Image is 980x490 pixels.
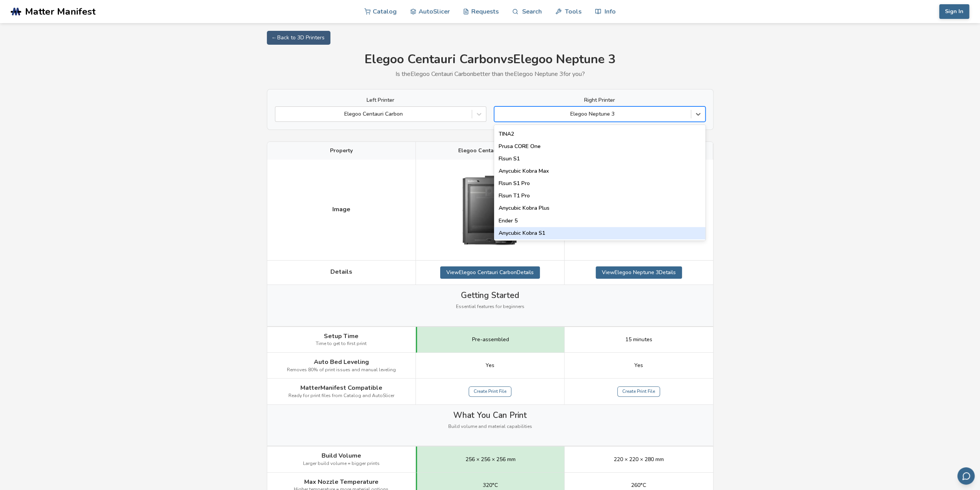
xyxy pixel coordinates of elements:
[314,359,369,365] span: Auto Bed Leveling
[498,111,500,117] input: Elegoo Neptune 3Flashforge Adventurer 4 ProPrusa MiniQIDI X-CF ProQIDI X-Max 3QIDI X-Plus 3QIDI X...
[494,165,705,177] div: Anycubic Kobra Max
[267,52,714,67] h1: Elegoo Centauri Carbon vs Elegoo Neptune 3
[614,456,664,463] span: 220 × 220 × 280 mm
[275,97,486,103] label: Left Printer
[303,461,380,466] span: Larger build volume = bigger prints
[324,333,358,340] span: Setup Time
[330,268,352,275] span: Details
[456,304,524,310] span: Essential features for beginners
[440,266,540,279] a: ViewElegoo Centauri CarbonDetails
[625,337,652,343] span: 15 minutes
[332,206,350,213] span: Image
[287,367,396,373] span: Removes 80% of print issues and manual leveling
[494,128,705,140] div: TINA2
[322,452,361,459] span: Build Volume
[304,478,379,485] span: Max Nozzle Temperature
[279,111,281,117] input: Elegoo Centauri Carbon
[494,227,705,239] div: Anycubic Kobra S1
[494,177,705,190] div: Flsun S1 Pro
[494,202,705,214] div: Anycubic Kobra Plus
[631,482,646,488] span: 260°C
[300,384,382,391] span: MatterManifest Compatible
[494,97,705,103] label: Right Printer
[617,386,660,397] a: Create Print File
[25,6,95,17] span: Matter Manifest
[316,341,367,347] span: Time to get to first print
[267,31,330,45] a: ← Back to 3D Printers
[288,393,394,399] span: Ready for print files from Catalog and AutoSlicer
[453,411,527,420] span: What You Can Print
[483,482,498,488] span: 320°C
[634,362,643,369] span: Yes
[461,291,519,300] span: Getting Started
[466,456,516,463] span: 256 × 256 × 256 mm
[494,215,705,227] div: Ender 5
[451,165,528,254] img: Elegoo Centauri Carbon
[494,153,705,165] div: Flsun S1
[494,140,705,153] div: Prusa CORE One
[330,148,353,154] span: Property
[469,386,511,397] a: Create Print File
[458,148,522,154] span: Elegoo Centauri Carbon
[596,266,682,279] a: ViewElegoo Neptune 3Details
[939,4,969,19] button: Sign In
[267,71,714,77] p: Is the Elegoo Centauri Carbon better than the Elegoo Neptune 3 for you?
[494,190,705,202] div: Flsun T1 Pro
[472,337,509,343] span: Pre-assembled
[957,467,975,485] button: Send feedback via email
[486,362,494,369] span: Yes
[448,424,532,429] span: Build volume and material capabilities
